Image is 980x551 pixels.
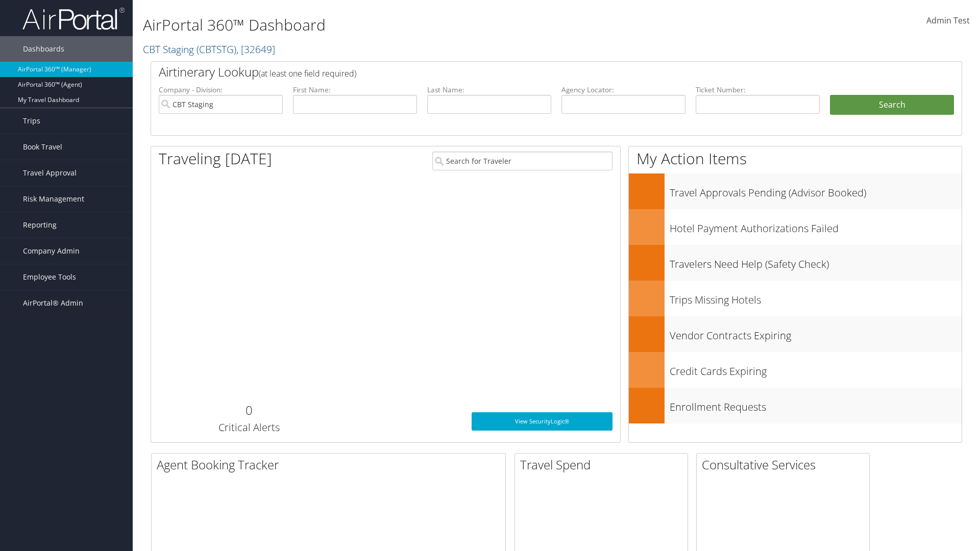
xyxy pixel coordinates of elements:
h1: My Action Items [629,148,962,169]
h1: Traveling [DATE] [159,148,272,169]
button: Search [830,95,954,115]
span: Company Admin [23,238,80,264]
h3: Enrollment Requests [670,395,962,414]
h3: Vendor Contracts Expiring [670,323,962,343]
a: CBT Staging [143,42,275,56]
label: First Name: [293,85,417,95]
span: Risk Management [23,186,84,212]
img: airportal-logo.png [22,7,125,31]
h3: Credit Cards Expiring [670,359,962,379]
a: Enrollment Requests [629,388,962,423]
span: Reporting [23,212,57,238]
a: Credit Cards Expiring [629,352,962,388]
a: Admin Test [926,5,970,37]
h2: Agent Booking Tracker [157,456,505,473]
span: Employee Tools [23,264,76,290]
input: Search for Traveler [432,152,612,170]
h3: Critical Alerts [159,420,339,435]
span: , [ 32649 ] [236,42,275,56]
h3: Trips Missing Hotels [670,288,962,307]
span: Travel Approval [23,160,77,186]
span: ( CBTSTG ) [197,42,236,56]
span: Book Travel [23,134,62,160]
a: View SecurityLogic® [472,412,612,431]
a: Vendor Contracts Expiring [629,316,962,352]
h3: Travelers Need Help (Safety Check) [670,252,962,271]
a: Trips Missing Hotels [629,281,962,316]
h1: AirPortal 360™ Dashboard [143,14,694,36]
span: Dashboards [23,36,64,62]
label: Ticket Number: [696,85,820,95]
h2: Consultative Services [702,456,869,473]
span: (at least one field required) [259,68,356,79]
label: Agency Locator: [561,85,685,95]
label: Last Name: [427,85,551,95]
h3: Travel Approvals Pending (Advisor Booked) [670,181,962,200]
label: Company - Division: [159,85,283,95]
span: Trips [23,108,40,134]
a: Travelers Need Help (Safety Check) [629,245,962,281]
h2: Airtinerary Lookup [159,63,887,81]
h2: Travel Spend [520,456,688,473]
h2: 0 [159,402,339,419]
span: AirPortal® Admin [23,290,83,316]
a: Hotel Payment Authorizations Failed [629,209,962,245]
span: Admin Test [926,15,970,26]
h3: Hotel Payment Authorizations Failed [670,216,962,236]
a: Travel Approvals Pending (Advisor Booked) [629,173,962,209]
